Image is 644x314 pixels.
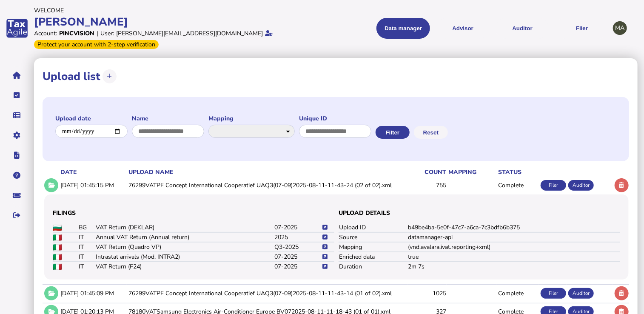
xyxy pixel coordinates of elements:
[274,262,322,271] td: 07-2025
[14,115,21,116] i: Data manager
[43,69,100,84] h1: Upload list
[407,168,447,177] th: count
[53,209,334,217] h3: Filings
[97,29,98,37] div: |
[8,206,26,224] button: Sign out
[59,284,127,302] td: [DATE] 01:45:09 PM
[95,223,274,232] td: VAT Return (DEKLAR)
[407,223,620,232] td: b49be4ba-5e0f-47c7-a6ca-7c3bdfb6b375
[299,114,371,123] label: Unique ID
[8,106,26,124] button: Data manager
[95,262,274,271] td: VAT Return (F24)
[103,69,117,83] button: Upload transactions
[8,146,26,164] button: Developer hub links
[496,284,539,302] td: Complete
[407,177,447,194] td: 755
[53,244,62,251] img: IT flag
[59,177,127,194] td: [DATE] 01:45:15 PM
[613,21,627,35] div: Profile settings
[44,178,58,192] button: Show/hide row detail
[339,232,407,242] td: Source
[339,223,407,232] td: Upload ID
[339,209,620,217] h3: Upload details
[34,6,319,14] div: Welcome
[95,242,274,252] td: VAT Return (Quadro VP)
[496,177,539,194] td: Complete
[274,252,322,262] td: 07-2025
[95,252,274,262] td: Intrastat arrivals (Mod. INTRA2)
[568,288,594,299] div: Auditor
[116,29,263,37] div: [PERSON_NAME][EMAIL_ADDRESS][DOMAIN_NAME]
[414,126,448,139] button: Reset
[95,232,274,242] td: Annual VAT Return (Annual return)
[53,225,62,231] img: BG flag
[339,242,407,252] td: Mapping
[376,18,430,39] button: Shows a dropdown of Data manager options
[407,262,620,271] td: 2m 7s
[127,168,407,177] th: upload name
[79,242,96,252] td: IT
[208,114,295,123] label: Mapping
[407,252,620,262] td: true
[34,14,319,29] div: [PERSON_NAME]
[376,126,410,139] button: Filter
[339,252,407,262] td: Enriched data
[555,18,609,39] button: Filer
[59,29,94,37] div: Pincvision
[44,286,58,300] button: Show/hide row detail
[274,242,322,252] td: Q3-2025
[274,223,322,232] td: 07-2025
[615,178,629,192] button: Delete upload
[407,284,447,302] td: 1025
[8,166,26,184] button: Help pages
[541,180,566,191] div: Filer
[407,242,620,252] td: (vnd.avalara.ivat.reporting+xml)
[8,66,26,84] button: Home
[8,186,26,204] button: Raise a support ticket
[265,30,273,36] i: Email verified
[8,126,26,144] button: Manage settings
[100,29,114,37] div: User:
[496,168,539,177] th: status
[34,29,57,37] div: Account:
[59,168,127,177] th: date
[436,18,490,39] button: Shows a dropdown of VAT Advisor options
[8,86,26,104] button: Tasks
[274,232,322,242] td: 2025
[407,232,620,242] td: datamanager-api
[34,40,159,49] div: From Oct 1, 2025, 2-step verification will be required to login. Set it up now...
[79,252,96,262] td: IT
[127,284,407,302] td: 76299VATPF Concept International Cooperatief UAQ3(07-09)2025-08-11-11-43-14 (01 of 02).xml
[127,177,407,194] td: 76299VATPF Concept International Cooperatief UAQ3(07-09)2025-08-11-11-43-24 (02 of 02).xml
[541,288,566,299] div: Filer
[496,18,549,39] button: Auditor
[615,286,629,300] button: Delete upload
[53,234,62,241] img: IT flag
[339,262,407,271] td: Duration
[79,223,96,232] td: BG
[79,232,96,242] td: IT
[79,262,96,271] td: IT
[53,264,62,270] img: IT flag
[568,180,594,191] div: Auditor
[447,168,496,177] th: mapping
[324,18,609,39] menu: navigate products
[53,254,62,260] img: IT flag
[55,114,128,123] label: Upload date
[132,114,204,123] label: Name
